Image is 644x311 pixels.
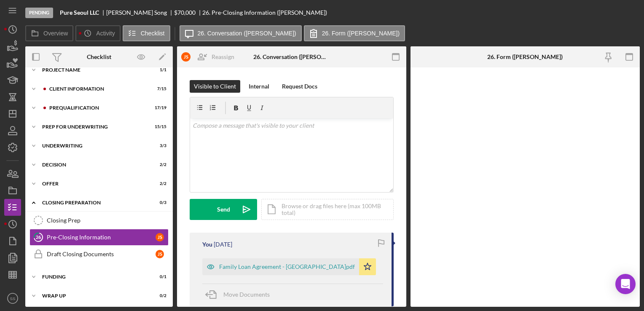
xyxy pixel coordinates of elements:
[151,67,166,72] div: 1 / 1
[47,217,168,224] div: Closing Prep
[49,86,145,91] div: Client Information
[198,30,296,37] label: 26. Conversation ([PERSON_NAME])
[42,274,145,279] div: Funding
[249,80,269,93] div: Internal
[253,54,330,60] div: 26. Conversation ([PERSON_NAME])
[278,80,322,93] button: Request Docs
[202,284,278,305] button: Move Documents
[47,234,156,241] div: Pre-Closing Information
[194,80,236,93] div: Visible to Client
[10,296,16,301] text: SS
[151,274,166,279] div: 0 / 1
[174,9,196,16] span: $70,000
[42,124,145,129] div: Prep for Underwriting
[42,162,145,167] div: Decision
[141,30,165,37] label: Checklist
[151,86,166,91] div: 7 / 15
[151,162,166,167] div: 2 / 2
[123,25,170,41] button: Checklist
[202,9,327,16] div: 26. Pre-Closing Information ([PERSON_NAME])
[96,30,115,37] label: Activity
[151,143,166,148] div: 3 / 3
[214,241,232,248] time: 2025-10-06 16:31
[36,234,41,240] tspan: 26
[30,229,169,246] a: 26Pre-Closing InformationJS
[30,246,169,263] a: Draft Closing DocumentsJS
[212,48,234,65] div: Reassign
[42,293,145,298] div: Wrap Up
[487,54,563,60] div: 26. Form ([PERSON_NAME])
[156,250,164,258] div: J S
[190,80,240,93] button: Visible to Client
[49,105,145,110] div: Prequalification
[219,263,355,270] div: Family Loan Agreement - [GEOGRAPHIC_DATA]pdf
[42,67,145,72] div: Project Name
[42,143,145,148] div: Underwriting
[87,54,111,60] div: Checklist
[282,80,317,93] div: Request Docs
[4,290,21,307] button: SS
[180,25,302,41] button: 26. Conversation ([PERSON_NAME])
[244,80,274,93] button: Internal
[25,8,53,18] div: Pending
[151,124,166,129] div: 15 / 15
[42,181,145,186] div: Offer
[43,30,68,37] label: Overview
[202,258,376,275] button: Family Loan Agreement - [GEOGRAPHIC_DATA]pdf
[25,25,73,41] button: Overview
[151,293,166,298] div: 0 / 2
[217,199,230,220] div: Send
[106,9,174,16] div: [PERSON_NAME] Song
[615,274,636,294] div: Open Intercom Messenger
[202,241,212,248] div: You
[47,251,156,257] div: Draft Closing Documents
[151,200,166,205] div: 0 / 3
[223,291,270,298] span: Move Documents
[322,30,400,37] label: 26. Form ([PERSON_NAME])
[60,9,99,16] b: Pure Seoul LLC
[156,233,164,241] div: J S
[177,48,243,65] button: JSReassign
[42,200,145,205] div: Closing Preparation
[190,199,257,220] button: Send
[304,25,405,41] button: 26. Form ([PERSON_NAME])
[151,105,166,110] div: 17 / 19
[151,181,166,186] div: 2 / 2
[75,25,120,41] button: Activity
[181,52,191,62] div: J S
[30,212,169,229] a: Closing Prep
